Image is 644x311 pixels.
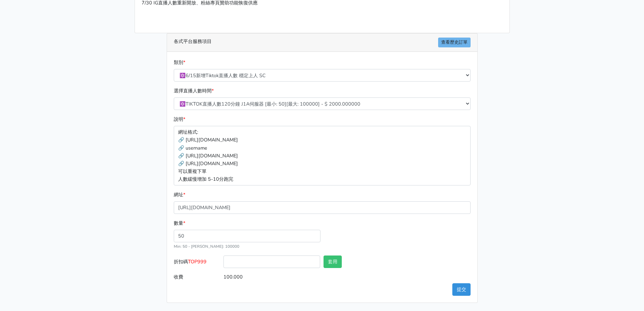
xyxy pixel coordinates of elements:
p: 網址格式: 🔗 [URL][DOMAIN_NAME] 🔗 username 🔗 [URL][DOMAIN_NAME] 🔗 [URL][DOMAIN_NAME] 可以重複下單 人數緩慢增加 5-1... [174,126,471,185]
small: Min: 50 - [PERSON_NAME]: 100000 [174,244,239,249]
label: 網址 [174,191,185,199]
label: 類別 [174,59,185,66]
button: 提交 [452,283,471,296]
a: 查看歷史訂單 [438,38,471,47]
input: 這邊填入網址 [174,201,471,214]
button: 套用 [324,256,342,268]
label: 說明 [174,115,185,123]
label: 折扣碼 [172,256,222,271]
span: TOP999 [188,258,207,265]
label: 數量 [174,219,185,227]
label: 收費 [172,271,222,283]
div: 各式平台服務項目 [167,34,477,52]
label: 選擇直播人數時間 [174,87,214,95]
